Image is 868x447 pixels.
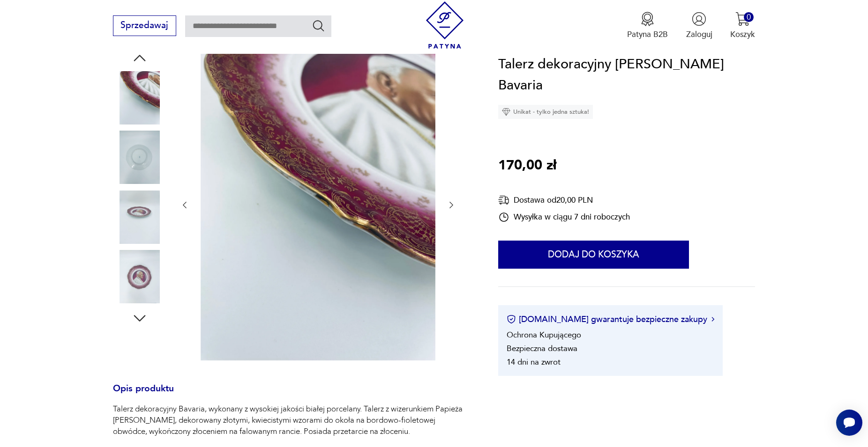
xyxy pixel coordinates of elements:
li: 14 dni na zwrot [507,357,561,367]
img: Zdjęcie produktu Talerz dekoracyjny Jan Paweł II Bavaria [113,71,166,125]
h1: Talerz dekoracyjny [PERSON_NAME] Bavaria [498,54,755,96]
img: Ikona diamentu [502,108,510,116]
button: Zaloguj [686,12,712,40]
img: Ikona dostawy [498,194,509,206]
button: Dodaj do koszyka [498,241,689,269]
img: Ikona certyfikatu [507,315,516,324]
li: Ochrona Kupującego [507,330,581,340]
p: Zaloguj [686,29,712,40]
div: Unikat - tylko jedna sztuka! [498,105,593,119]
div: Dostawa od 20,00 PLN [498,194,630,206]
img: Zdjęcie produktu Talerz dekoracyjny Jan Paweł II Bavaria [201,48,435,360]
a: Sprzedawaj [113,22,176,30]
img: Ikona koszyka [735,12,750,26]
h3: Opis produktu [113,385,471,404]
img: Zdjęcie produktu Talerz dekoracyjny Jan Paweł II Bavaria [113,191,166,244]
div: 0 [744,12,754,22]
button: Sprzedawaj [113,15,176,36]
p: Patyna B2B [627,29,668,40]
li: Bezpieczna dostawa [507,343,577,354]
a: Ikona medaluPatyna B2B [627,12,668,40]
img: Zdjęcie produktu Talerz dekoracyjny Jan Paweł II Bavaria [113,250,166,303]
button: Patyna B2B [627,12,668,40]
button: Szukaj [312,19,325,32]
button: [DOMAIN_NAME] gwarantuje bezpieczne zakupy [507,314,714,325]
div: Wysyłka w ciągu 7 dni roboczych [498,212,630,223]
img: Zdjęcie produktu Talerz dekoracyjny Jan Paweł II Bavaria [113,131,166,184]
img: Patyna - sklep z meblami i dekoracjami vintage [421,1,469,49]
p: 170,00 zł [498,155,556,176]
button: 0Koszyk [730,12,755,40]
iframe: Smartsupp widget button [836,410,862,436]
img: Ikona medalu [640,12,655,26]
p: Talerz dekoracyjny Bavaria, wykonany z wysokiej jakości białej porcelany. Talerz z wizerunkiem Pa... [113,403,471,437]
p: Koszyk [730,29,755,40]
img: Ikonka użytkownika [692,12,706,26]
img: Ikona strzałki w prawo [711,317,714,322]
